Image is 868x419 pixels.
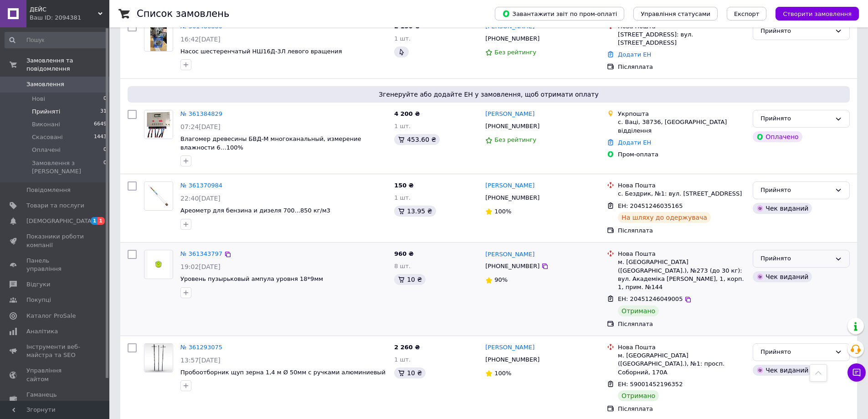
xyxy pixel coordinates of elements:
[180,123,221,130] span: 07:24[DATE]
[32,133,63,141] span: Скасовані
[494,136,536,143] span: Без рейтингу
[394,194,411,201] span: 1 шт.
[783,10,852,17] span: Створити замовлення
[180,369,385,376] a: Пробоотборник щуп зерна 1,4 м Ø 50мм с ручками алюминиевый
[753,271,812,282] div: Чек виданий
[394,35,411,42] span: 1 шт.
[618,212,711,223] div: На шляху до одержувача
[26,367,84,383] span: Управління сайтом
[760,347,831,357] div: Прийнято
[26,80,64,88] span: Замовлення
[734,10,760,17] span: Експорт
[26,217,94,225] span: [DEMOGRAPHIC_DATA]
[26,296,51,304] span: Покупці
[98,217,105,225] span: 1
[776,7,859,21] button: Створити замовлення
[766,10,859,17] a: Створити замовлення
[32,108,60,116] span: Прийняті
[26,202,84,210] span: Товари та послуги
[180,182,222,189] a: № 361370984
[618,150,745,159] div: Пром-оплата
[618,51,651,58] a: Додати ЕН
[483,354,541,366] div: [PHONE_NUMBER]
[618,295,683,302] span: ЕН: 20451246049005
[148,250,169,279] img: Фото товару
[394,134,440,145] div: 453.60 ₴
[26,280,50,289] span: Відгуки
[26,186,71,194] span: Повідомлення
[100,108,107,116] span: 31
[26,391,84,407] span: Гаманець компанії
[618,320,745,328] div: Післяплата
[618,343,745,352] div: Нова Пошта
[483,192,541,204] div: [PHONE_NUMBER]
[495,7,624,21] button: Завантажити звіт по пром-оплаті
[145,344,173,372] img: Фото товару
[727,7,767,21] button: Експорт
[26,312,76,320] span: Каталог ProSale
[180,250,222,257] a: № 361343797
[144,22,173,52] a: Фото товару
[26,57,109,73] span: Замовлення та повідомлення
[394,344,420,351] span: 2 260 ₴
[144,110,172,139] img: Фото товару
[753,365,812,376] div: Чек виданий
[485,181,534,190] a: [PERSON_NAME]
[760,254,831,264] div: Прийнято
[26,327,58,336] span: Аналітика
[144,343,173,372] a: Фото товару
[180,36,221,43] span: 16:42[DATE]
[180,48,342,55] a: Насос шестеренчатый НШ16Д-3Л левого вращения
[394,250,414,257] span: 960 ₴
[91,217,98,225] span: 1
[26,257,84,273] span: Панель управління
[641,10,710,17] span: Управління статусами
[180,23,222,30] a: № 361486880
[103,95,107,103] span: 0
[485,343,534,352] a: [PERSON_NAME]
[618,181,745,190] div: Нова Пошта
[32,159,103,176] span: Замовлення з [PERSON_NAME]
[150,23,166,51] img: Фото товару
[618,110,745,118] div: Укрпошта
[180,275,323,282] a: Уровень пузырьковый ампула уровня 18*9мм
[180,207,330,214] a: Ареометр для бензина и дизеля 700...850 кг/м3
[753,203,812,214] div: Чек виданий
[618,139,651,146] a: Додати ЕН
[494,49,536,56] span: Без рейтингу
[180,357,221,364] span: 13:57[DATE]
[32,95,45,103] span: Нові
[618,190,745,198] div: с. Бездрик, №1: вул. [STREET_ADDRESS]
[103,146,107,154] span: 0
[180,110,222,117] a: № 361384829
[26,343,84,359] span: Інструменти веб-майстра та SEO
[618,405,745,413] div: Післяплата
[131,90,846,99] span: Згенеруйте або додайте ЕН у замовлення, щоб отримати оплату
[94,120,107,129] span: 6649
[633,7,718,21] button: Управління статусами
[485,110,534,119] a: [PERSON_NAME]
[137,8,229,19] h1: Список замовлень
[760,26,831,36] div: Прийнято
[30,14,109,22] div: Ваш ID: 2094381
[144,250,173,279] a: Фото товару
[618,31,745,47] div: [STREET_ADDRESS]: вул. [STREET_ADDRESS]
[760,186,831,195] div: Прийнято
[32,146,61,154] span: Оплачені
[394,182,414,189] span: 150 ₴
[494,276,508,283] span: 90%
[394,367,426,378] div: 10 ₴
[618,250,745,258] div: Нова Пошта
[26,233,84,249] span: Показники роботи компанії
[494,370,511,377] span: 100%
[394,206,436,217] div: 13.95 ₴
[144,110,173,139] a: Фото товару
[394,110,420,117] span: 4 200 ₴
[483,120,541,132] div: [PHONE_NUMBER]
[483,33,541,45] div: [PHONE_NUMBER]
[502,10,617,18] span: Завантажити звіт по пром-оплаті
[5,32,108,48] input: Пошук
[180,195,221,202] span: 22:40[DATE]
